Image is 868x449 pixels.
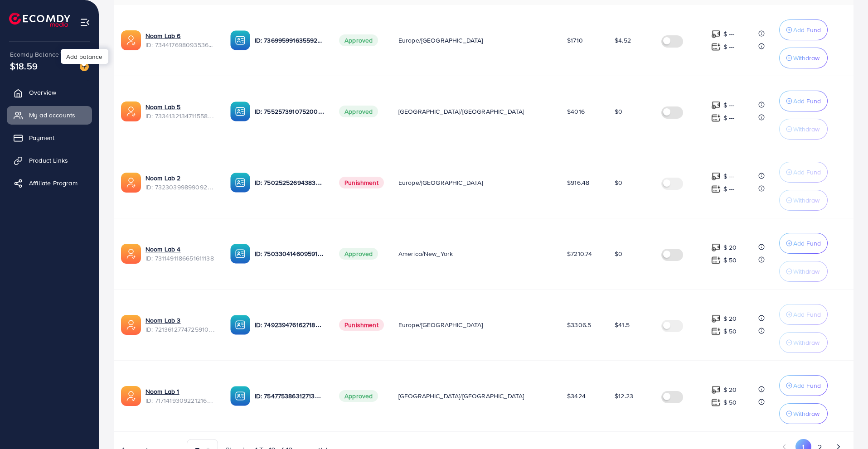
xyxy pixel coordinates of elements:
[7,106,92,124] a: My ad accounts
[255,319,325,330] p: ID: 7492394761627189255
[793,195,820,206] p: Withdraw
[779,162,828,183] button: Add Fund
[793,124,820,135] p: Withdraw
[29,179,78,188] span: Affiliate Program
[723,171,735,182] p: $ ---
[723,255,737,266] p: $ 50
[255,177,325,188] p: ID: 7502525269438398465
[615,320,630,329] span: $41.5
[145,40,216,49] span: ID: 7344176980935360513
[779,261,828,282] button: Withdraw
[779,190,828,211] button: Withdraw
[567,391,586,401] span: $3424
[145,102,216,121] div: <span class='underline'>Noom Lab 5</span></br>7334132134711558146
[339,177,384,188] span: Punishment
[145,102,181,111] a: Noom Lab 5
[398,36,483,45] span: Europe/[GEOGRAPHIC_DATA]
[398,178,483,187] span: Europe/[GEOGRAPHIC_DATA]
[711,101,721,110] img: top-up amount
[711,113,721,123] img: top-up amount
[711,172,721,181] img: top-up amount
[711,398,721,407] img: top-up amount
[145,387,179,396] a: Noom Lab 1
[567,320,591,329] span: $3306.5
[398,107,524,116] span: [GEOGRAPHIC_DATA]/[GEOGRAPHIC_DATA]
[723,29,735,39] p: $ ---
[145,254,216,263] span: ID: 7311491186651611138
[723,183,735,194] p: $ ---
[711,29,721,39] img: top-up amount
[10,59,38,72] span: $18.59
[779,233,828,254] button: Add Fund
[398,391,524,401] span: [GEOGRAPHIC_DATA]/[GEOGRAPHIC_DATA]
[29,111,75,120] span: My ad accounts
[29,156,68,165] span: Product Links
[779,375,828,396] button: Add Fund
[121,244,141,264] img: ic-ads-acc.e4c84228.svg
[145,183,216,192] span: ID: 7323039989909209089
[567,107,585,116] span: $4016
[29,88,56,97] span: Overview
[29,133,54,142] span: Payment
[711,327,721,336] img: top-up amount
[121,315,141,335] img: ic-ads-acc.e4c84228.svg
[793,24,821,35] p: Add Fund
[230,315,250,335] img: ic-ba-acc.ded83a64.svg
[255,35,325,46] p: ID: 7369959916355928081
[7,174,92,192] a: Affiliate Program
[779,332,828,353] button: Withdraw
[723,313,737,324] p: $ 20
[723,41,735,52] p: $ ---
[230,30,250,50] img: ic-ba-acc.ded83a64.svg
[779,304,828,325] button: Add Fund
[339,390,378,402] span: Approved
[145,31,181,40] a: Noom Lab 6
[711,256,721,265] img: top-up amount
[723,326,737,337] p: $ 50
[7,151,92,169] a: Product Links
[121,386,141,406] img: ic-ads-acc.e4c84228.svg
[339,34,378,46] span: Approved
[339,319,384,331] span: Punishment
[793,266,820,277] p: Withdraw
[145,111,216,121] span: ID: 7334132134711558146
[711,314,721,323] img: top-up amount
[829,408,861,442] iframe: Chat
[615,178,622,187] span: $0
[9,13,70,27] img: logo
[230,244,250,264] img: ic-ba-acc.ded83a64.svg
[398,320,483,329] span: Europe/[GEOGRAPHIC_DATA]
[615,36,631,45] span: $4.52
[723,384,737,395] p: $ 20
[339,248,378,260] span: Approved
[567,249,592,258] span: $7210.74
[615,249,622,258] span: $0
[711,184,721,194] img: top-up amount
[255,391,325,401] p: ID: 7547753863127138320
[7,83,92,101] a: Overview
[723,100,735,111] p: $ ---
[723,112,735,123] p: $ ---
[779,19,828,40] button: Add Fund
[711,243,721,252] img: top-up amount
[80,17,90,28] img: menu
[145,316,181,325] a: Noom Lab 3
[615,391,633,401] span: $12.23
[61,49,108,64] div: Add balance
[7,129,92,147] a: Payment
[793,53,820,63] p: Withdraw
[793,238,821,249] p: Add Fund
[567,178,589,187] span: $916.48
[398,249,453,258] span: America/New_York
[145,325,216,334] span: ID: 7213612774725910530
[723,397,737,408] p: $ 50
[145,396,216,405] span: ID: 7171419309221216257
[723,242,737,253] p: $ 20
[255,106,325,117] p: ID: 7552573910752002064
[779,48,828,68] button: Withdraw
[339,106,378,117] span: Approved
[567,36,583,45] span: $1710
[145,316,216,334] div: <span class='underline'>Noom Lab 3</span></br>7213612774725910530
[793,167,821,178] p: Add Fund
[121,30,141,50] img: ic-ads-acc.e4c84228.svg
